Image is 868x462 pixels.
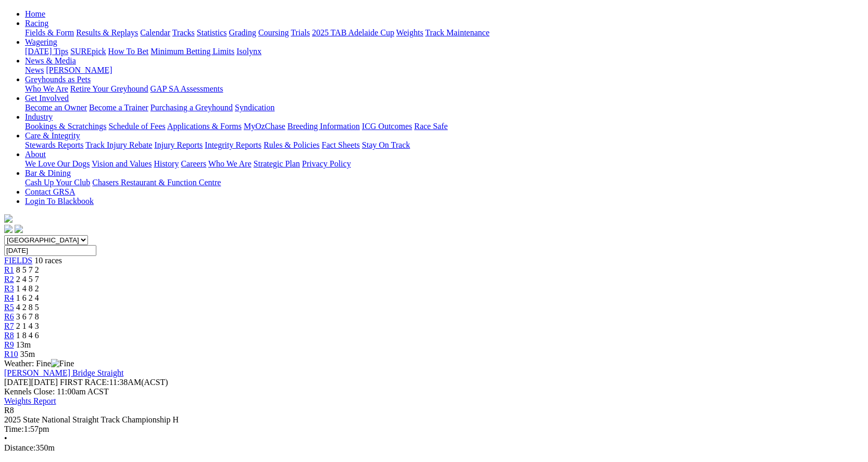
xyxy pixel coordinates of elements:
input: Select date [4,245,96,256]
a: Wagering [25,37,57,46]
span: 11:38AM(ACST) [60,378,168,387]
a: Schedule of Fees [108,122,165,131]
a: Greyhounds as Pets [25,75,91,84]
div: Greyhounds as Pets [25,84,864,94]
a: GAP SA Assessments [150,84,223,93]
div: Wagering [25,47,864,56]
span: 2 4 5 7 [16,275,39,284]
a: R9 [4,340,14,349]
span: 1 8 4 6 [16,331,39,340]
a: Fact Sheets [322,140,360,149]
a: Minimum Betting Limits [150,47,234,56]
img: Fine [51,359,74,368]
span: 4 2 8 5 [16,303,39,312]
a: Breeding Information [287,122,360,131]
span: R1 [4,265,14,274]
div: Racing [25,28,864,37]
span: [DATE] [4,378,58,387]
a: ICG Outcomes [362,122,412,131]
span: R8 [4,331,14,340]
a: Industry [25,112,53,121]
span: 1 4 8 2 [16,284,39,293]
a: Stay On Track [362,140,410,149]
a: [PERSON_NAME] Bridge Straight [4,368,123,377]
a: R5 [4,303,14,312]
a: Calendar [140,28,170,37]
div: Care & Integrity [25,140,864,150]
a: R2 [4,275,14,284]
a: Integrity Reports [205,140,261,149]
a: Syndication [235,103,274,112]
span: 8 5 7 2 [16,265,39,274]
div: About [25,159,864,169]
div: Industry [25,122,864,131]
a: Who We Are [208,159,251,168]
a: Become an Owner [25,103,87,112]
a: 2025 TAB Adelaide Cup [312,28,394,37]
a: Cash Up Your Club [25,178,90,187]
div: 350m [4,443,864,453]
a: Privacy Policy [302,159,351,168]
a: History [154,159,179,168]
span: Weather: Fine [4,359,74,368]
a: Get Involved [25,94,69,102]
span: 3 6 7 8 [16,312,39,321]
a: MyOzChase [244,122,285,131]
a: [PERSON_NAME] [46,66,112,74]
a: Injury Reports [154,140,203,149]
span: FIRST RACE: [60,378,109,387]
a: News [25,66,44,74]
a: Race Safe [414,122,447,131]
a: Track Injury Rebate [85,140,152,149]
a: Strategic Plan [254,159,300,168]
a: R3 [4,284,14,293]
a: R6 [4,312,14,321]
a: Retire Your Greyhound [70,84,148,93]
a: Home [25,9,45,18]
a: Fields & Form [25,28,74,37]
a: Rules & Policies [263,140,320,149]
a: About [25,150,46,159]
a: Grading [229,28,256,37]
span: 35m [20,350,35,358]
span: 2 1 4 3 [16,322,39,330]
div: Bar & Dining [25,178,864,187]
span: Time: [4,425,24,433]
a: Trials [291,28,310,37]
span: [DATE] [4,378,31,387]
a: R10 [4,350,18,358]
div: Kennels Close: 11:00am ACST [4,387,864,396]
img: facebook.svg [4,225,12,233]
a: Bookings & Scratchings [25,122,106,131]
a: Coursing [258,28,289,37]
a: R4 [4,293,14,302]
a: Isolynx [236,47,261,56]
a: Weights [396,28,423,37]
a: Weights Report [4,396,56,405]
div: Get Involved [25,103,864,112]
span: 1 6 2 4 [16,293,39,302]
a: How To Bet [108,47,149,56]
a: Stewards Reports [25,140,83,149]
a: FIELDS [4,256,32,265]
a: News & Media [25,56,76,65]
a: SUREpick [70,47,106,56]
a: Careers [181,159,206,168]
span: R8 [4,406,14,415]
a: Chasers Restaurant & Function Centre [92,178,221,187]
a: Track Maintenance [425,28,489,37]
a: Login To Blackbook [25,197,94,206]
a: [DATE] Tips [25,47,68,56]
a: R7 [4,322,14,330]
span: • [4,434,7,443]
span: Distance: [4,443,35,452]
